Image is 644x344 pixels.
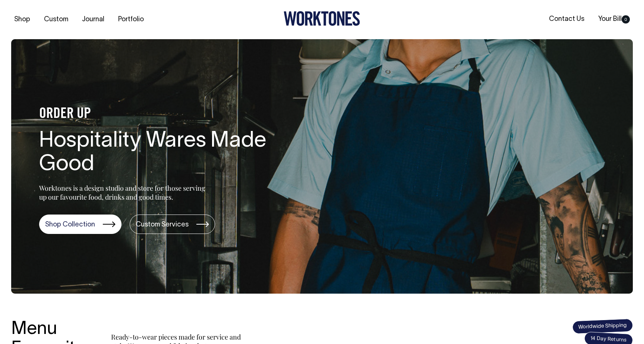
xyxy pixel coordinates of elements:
[41,13,71,26] a: Custom
[39,184,209,201] p: Worktones is a design studio and store for those serving up our favourite food, drinks and good t...
[546,13,587,25] a: Contact Us
[11,13,33,26] a: Shop
[39,106,278,122] h4: ORDER UP
[572,318,633,334] span: Worldwide Shipping
[595,13,633,25] a: Your Bill0
[115,13,147,26] a: Portfolio
[39,129,278,177] h1: Hospitality Wares Made Good
[130,215,215,234] a: Custom Services
[39,215,121,234] a: Shop Collection
[79,13,107,26] a: Journal
[622,15,630,24] span: 0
